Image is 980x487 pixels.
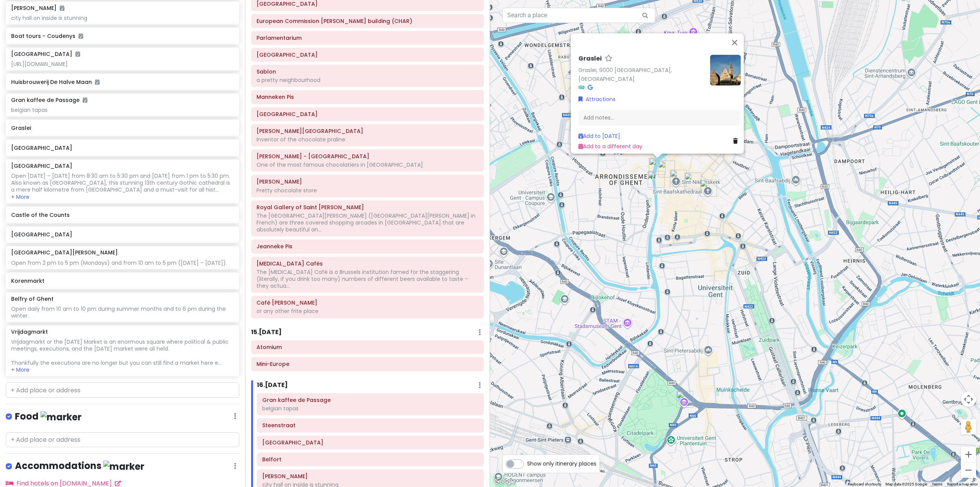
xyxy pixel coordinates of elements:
[700,180,717,197] div: Saint Bavo's Cathedral
[256,269,479,290] div: The [MEDICAL_DATA] Café is a Brussels institution famed for the staggering (literally, if you dri...
[961,447,976,462] button: Zoom in
[256,68,479,75] h6: Sablon
[11,277,234,284] h6: Korenmarkt
[60,5,64,11] i: Added to itinerary
[605,55,612,63] a: Star place
[961,392,976,407] button: Map camera controls
[256,260,479,267] h6: Delirium Cafés
[502,8,655,23] input: Search a place
[492,477,517,487] a: Click to see this area on Google Maps
[11,61,234,67] div: [URL][DOMAIN_NAME]
[256,361,479,367] h6: Mini-Europe
[11,295,54,302] h6: Belfry of Ghent
[11,212,234,218] h6: Castle of the Counts
[676,391,693,408] div: Museum voor Schone Kunsten
[11,366,29,373] button: + More
[648,171,665,188] div: St Michael's Bridge
[251,328,282,336] h6: 15 . [DATE]
[256,77,479,84] div: a pretty neighbourhood
[262,456,479,463] h6: Belfort
[103,461,144,472] img: marker
[256,204,479,211] h6: Royal Gallery of Saint Hubert
[256,212,479,233] div: The [GEOGRAPHIC_DATA][PERSON_NAME] ([GEOGRAPHIC_DATA][PERSON_NAME] in French) are three covered s...
[256,34,479,41] h6: Parlamentarium
[578,85,585,90] i: Tripadvisor
[262,439,479,446] h6: Market Square
[83,97,87,103] i: Added to itinerary
[578,110,741,126] div: Add notes...
[578,95,616,103] a: Attractions
[256,308,479,315] div: or any other frite place
[578,132,620,140] a: Add to [DATE]
[262,422,479,429] h6: Steenstraat
[733,137,741,145] a: Delete place
[11,259,234,266] div: Open from 2 pm to 5 pm (Mondays) and from 10 am to 5 pm ([DATE] – [DATE]).
[6,432,239,448] input: + Add place or address
[256,178,479,185] h6: Mary
[256,299,479,306] h6: Café Georgette
[256,51,479,58] h6: Royal Palace of Brussels
[256,136,479,143] div: Inventor of the chocolate praline
[262,473,479,480] h6: De Burg
[11,33,234,39] h6: Boat tours - Coudenys
[6,382,239,398] input: + Add place or address
[725,33,744,52] button: Close
[256,0,479,7] h6: Parc du Cinquantenaire
[11,338,234,366] div: Vrijdagmarkt or the [DATE] Market is an enormous square where political & public meetings, execut...
[256,153,479,160] h6: Pierre Marcolini - Brussel Koninginnegalerij
[256,344,479,351] h6: Atomium
[256,243,479,250] h6: Jeanneke Pis
[11,51,80,57] h6: [GEOGRAPHIC_DATA]
[11,5,64,11] h6: [PERSON_NAME]
[256,18,479,25] h6: European Commission Charlemagne building (CHAR)
[95,79,100,85] i: Added to itinerary
[684,172,701,189] div: Belfry of Ghent
[256,93,479,100] h6: Manneken Pis
[649,158,666,175] div: Graslei
[11,162,72,169] h6: [GEOGRAPHIC_DATA]
[961,419,976,435] button: Drag Pegman onto the map to open Street View
[256,128,479,134] h6: NEUHAUS Bruxelles Grand Place
[15,410,82,423] h4: Food
[11,79,234,85] h6: Huisbrouwerij De Halve Maan
[578,55,602,63] h6: Graslei
[578,66,672,82] a: Graslei, 9000 [GEOGRAPHIC_DATA], [GEOGRAPHIC_DATA]
[848,482,881,487] button: Keyboard shortcuts
[11,249,118,256] h6: [GEOGRAPHIC_DATA][PERSON_NAME]
[588,85,593,90] i: Google Maps
[75,51,80,57] i: Added to itinerary
[11,305,234,319] div: Open daily from 10 am to 10 pm during summer months and to 6 pm during the winter.
[78,33,83,39] i: Added to itinerary
[257,381,288,389] h6: 16 . [DATE]
[11,15,234,21] div: city hall on inside is stunning
[256,187,479,194] div: Pretty chocolate store
[885,482,927,486] span: Map data ©2025 Google
[15,460,144,472] h4: Accommodations
[11,328,48,335] h6: Vrijdagmarkt
[262,405,479,412] div: belgian tapas
[670,170,687,187] div: St. Nicholas' Cathedral
[11,231,234,238] h6: [GEOGRAPHIC_DATA]
[710,55,741,85] img: Picture of the place
[11,172,234,193] div: Open [DATE] – [DATE] from 8:30 am to 5:30 pm and [DATE] from 1 pm to 5:30 pm. Also known as [GEOG...
[256,161,479,168] div: One of the most famous chocolatiers in [GEOGRAPHIC_DATA]
[11,125,234,131] h6: Graslei
[262,397,479,403] h6: Gran kaffee de Passage
[961,462,976,478] button: Zoom out
[492,477,517,487] img: Google
[578,142,642,150] a: Add to a different day
[11,107,234,113] div: belgian tapas
[932,482,942,486] a: Terms
[527,459,596,468] span: Show only itinerary places
[11,97,87,103] h6: Gran kaffee de Passage
[256,111,479,118] h6: Grand Place
[11,193,29,200] button: + More
[658,161,675,177] div: Korenmarkt
[947,482,978,486] a: Report a map error
[11,144,234,151] h6: [GEOGRAPHIC_DATA]
[41,411,82,423] img: marker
